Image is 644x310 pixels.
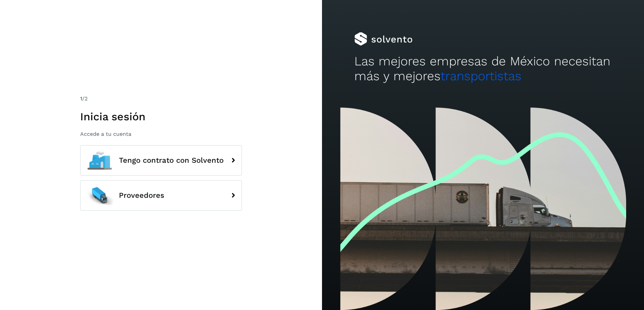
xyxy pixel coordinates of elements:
[119,191,164,199] span: Proveedores
[80,95,242,103] div: /2
[80,110,242,123] h1: Inicia sesión
[80,95,82,102] span: 1
[441,69,521,83] span: transportistas
[354,54,612,84] h2: Las mejores empresas de México necesitan más y mejores
[80,145,242,176] button: Tengo contrato con Solvento
[80,180,242,211] button: Proveedores
[119,156,224,164] span: Tengo contrato con Solvento
[80,131,242,137] p: Accede a tu cuenta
